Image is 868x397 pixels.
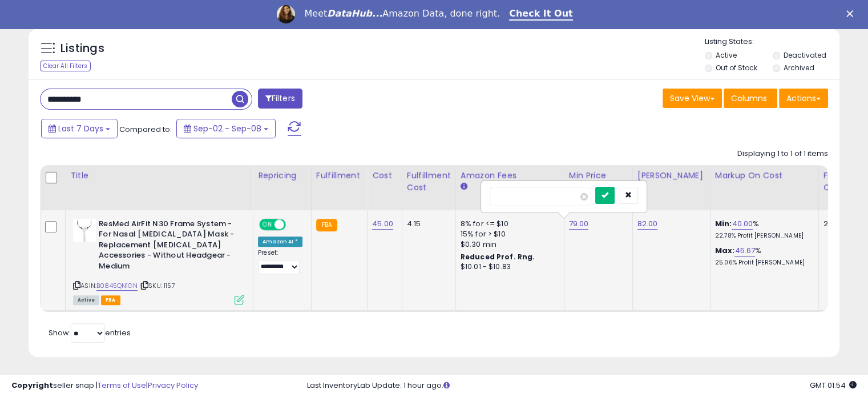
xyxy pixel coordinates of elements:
[569,170,628,182] div: Min Price
[58,123,103,134] span: Last 7 Days
[139,281,175,290] span: | SKU: 1157
[11,380,198,391] div: seller snap | |
[99,219,237,275] b: ResMed AirFit N30 Frame System - For Nasal [MEDICAL_DATA] Mask - Replacement [MEDICAL_DATA] Acces...
[715,219,810,240] div: %
[372,218,393,230] a: 45.00
[715,245,735,256] b: Max:
[737,149,828,159] div: Displaying 1 to 1 of 1 items
[316,219,337,231] small: FBA
[461,182,467,192] small: Amazon Fees.
[779,89,828,108] button: Actions
[710,165,818,210] th: The percentage added to the cost of goods (COGS) that forms the calculator for Min & Max prices.
[705,37,839,47] p: Listing States:
[810,380,857,391] span: 2025-09-16 01:54 GMT
[716,63,757,73] label: Out of Stock
[783,50,826,60] label: Deactivated
[176,119,276,138] button: Sep-02 - Sep-08
[715,246,810,267] div: %
[258,236,302,247] div: Amazon AI *
[715,232,810,240] p: 22.78% Profit [PERSON_NAME]
[461,229,555,239] div: 15% for > $10
[96,281,138,291] a: B0845QN1GN
[304,8,500,19] div: Meet Amazon Data, done right.
[148,380,198,391] a: Privacy Policy
[461,252,535,262] b: Reduced Prof. Rng.
[258,89,302,109] button: Filters
[461,219,555,229] div: 8% for <= $10
[734,245,755,256] a: 45.67
[407,170,451,194] div: Fulfillment Cost
[732,218,753,230] a: 40.00
[637,170,705,182] div: [PERSON_NAME]
[461,262,555,272] div: $10.01 - $10.83
[307,380,857,391] div: Last InventoryLab Update: 1 hour ago.
[41,119,118,138] button: Last 7 Days
[461,239,555,250] div: $0.30 min
[60,41,104,57] h5: Listings
[823,219,859,229] div: 22
[11,380,53,391] strong: Copyright
[783,63,814,73] label: Archived
[101,295,120,305] span: FBA
[846,10,858,17] div: Close
[372,170,397,182] div: Cost
[40,61,91,71] div: Clear All Filters
[716,50,737,60] label: Active
[715,259,810,267] p: 25.06% Profit [PERSON_NAME]
[73,219,244,303] div: ASIN:
[663,89,722,108] button: Save View
[73,219,96,242] img: 21cT1EXddgL._SL40_.jpg
[407,219,447,229] div: 4.15
[461,170,559,182] div: Amazon Fees
[260,219,274,229] span: ON
[70,170,248,182] div: Title
[715,170,814,182] div: Markup on Cost
[193,123,261,134] span: Sep-02 - Sep-08
[327,8,382,19] i: DataHub...
[49,327,131,338] span: Show: entries
[98,380,146,391] a: Terms of Use
[724,89,777,108] button: Columns
[823,170,863,194] div: Fulfillable Quantity
[715,218,732,229] b: Min:
[509,8,573,21] a: Check It Out
[637,218,658,230] a: 82.00
[73,295,99,305] span: All listings currently available for purchase on Amazon
[284,219,302,229] span: OFF
[731,93,767,104] span: Columns
[258,170,306,182] div: Repricing
[569,218,589,230] a: 79.00
[119,124,172,135] span: Compared to:
[258,249,302,275] div: Preset:
[277,5,295,23] img: Profile image for Georgie
[316,170,362,182] div: Fulfillment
